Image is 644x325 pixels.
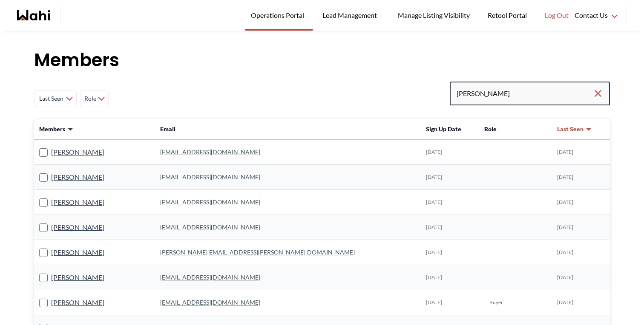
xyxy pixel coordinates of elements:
[484,125,497,133] span: Role
[488,10,529,21] span: Retool Portal
[421,290,479,315] td: [DATE]
[557,125,584,133] span: Last Seen
[34,48,610,73] h1: Members
[421,265,479,290] td: [DATE]
[51,222,104,233] a: [PERSON_NAME]
[51,247,104,258] a: [PERSON_NAME]
[160,173,260,181] a: [EMAIL_ADDRESS][DOMAIN_NAME]
[160,274,260,281] a: [EMAIL_ADDRESS][DOMAIN_NAME]
[39,125,74,133] button: Members
[38,91,64,106] span: Last Seen
[51,197,104,208] a: [PERSON_NAME]
[251,10,307,21] span: Operations Portal
[552,190,610,215] td: [DATE]
[39,125,65,133] span: Members
[160,148,260,155] a: [EMAIL_ADDRESS][DOMAIN_NAME]
[160,299,260,306] a: [EMAIL_ADDRESS][DOMAIN_NAME]
[489,299,503,306] span: Buyer
[160,198,260,206] a: [EMAIL_ADDRESS][DOMAIN_NAME]
[160,223,260,231] a: [EMAIL_ADDRESS][DOMAIN_NAME]
[421,140,479,165] td: [DATE]
[322,10,380,21] span: Lead Management
[51,172,104,183] a: [PERSON_NAME]
[51,147,104,158] a: [PERSON_NAME]
[160,125,175,133] span: Email
[552,240,610,265] td: [DATE]
[552,165,610,190] td: [DATE]
[160,249,355,256] a: [PERSON_NAME][EMAIL_ADDRESS][PERSON_NAME][DOMAIN_NAME]
[552,290,610,315] td: [DATE]
[457,86,593,101] input: Search input
[17,10,50,20] a: Wahi homepage
[552,140,610,165] td: [DATE]
[545,10,569,21] span: Log Out
[426,125,461,133] span: Sign Up Date
[51,297,104,308] a: [PERSON_NAME]
[421,190,479,215] td: [DATE]
[421,165,479,190] td: [DATE]
[552,215,610,240] td: [DATE]
[421,240,479,265] td: [DATE]
[557,125,592,133] button: Last Seen
[552,265,610,290] td: [DATE]
[593,86,603,101] button: Clear search
[84,91,96,106] span: Role
[395,10,472,21] span: Manage Listing Visibility
[421,215,479,240] td: [DATE]
[51,272,104,283] a: [PERSON_NAME]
